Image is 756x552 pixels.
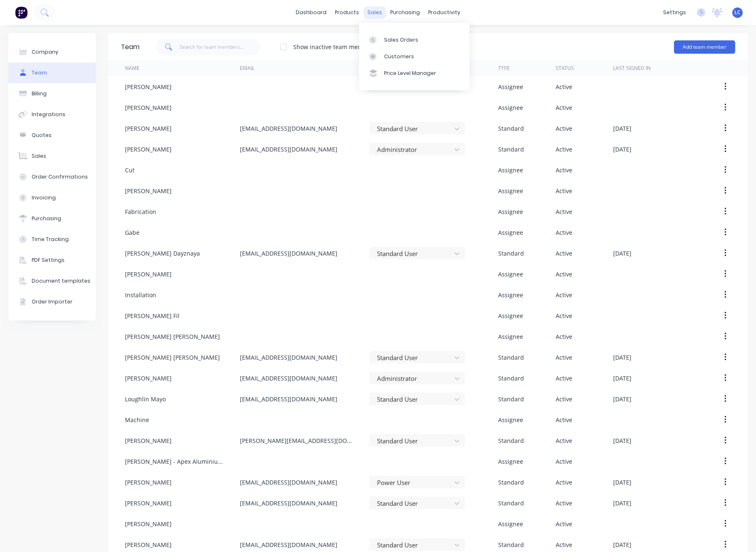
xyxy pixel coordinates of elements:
div: Active [556,228,572,237]
button: Order Confirmations [8,167,96,187]
span: LC [734,9,741,16]
div: Standard [498,249,524,258]
button: Sales [8,146,96,167]
div: Cut [125,166,135,174]
div: Standard [498,540,524,549]
div: Active [556,540,572,549]
div: [DATE] [613,540,631,549]
div: [EMAIL_ADDRESS][DOMAIN_NAME] [240,478,337,487]
div: Team [32,69,47,77]
div: Installation [125,291,156,299]
div: Active [556,103,572,112]
div: Type [498,65,510,72]
div: [PERSON_NAME] [125,82,172,91]
div: [EMAIL_ADDRESS][DOMAIN_NAME] [240,145,337,154]
div: [DATE] [613,124,631,133]
div: Customers [384,53,414,60]
div: Active [556,353,572,362]
div: Active [556,332,572,341]
button: Quotes [8,125,96,146]
a: dashboard [292,6,331,19]
div: [PERSON_NAME] Dayznaya [125,249,200,258]
div: [PERSON_NAME] [125,270,172,278]
div: [EMAIL_ADDRESS][DOMAIN_NAME] [240,353,337,362]
div: Time Tracking [32,236,69,243]
div: Active [556,415,572,424]
div: Standard [498,124,524,133]
button: Purchasing [8,208,96,229]
div: Standard [498,478,524,487]
div: Standard [498,353,524,362]
div: [PERSON_NAME] [125,499,172,507]
div: [PERSON_NAME] [125,124,172,133]
div: [DATE] [613,145,631,154]
div: [DATE] [613,478,631,487]
div: products [331,6,363,19]
div: [PERSON_NAME] [125,103,172,112]
div: Email [240,65,254,72]
div: Assignee [498,186,523,195]
button: Document templates [8,271,96,291]
div: [EMAIL_ADDRESS][DOMAIN_NAME] [240,540,337,549]
button: Company [8,42,96,62]
div: Purchasing [32,215,61,222]
div: [DATE] [613,374,631,383]
div: Standard [498,374,524,383]
div: [PERSON_NAME] [125,436,172,445]
div: Show inactive team members [293,42,376,51]
div: sales [363,6,386,19]
div: [PERSON_NAME] - Apex Aluminium [125,457,223,466]
div: Standard [498,395,524,403]
div: Active [556,395,572,403]
a: Price Level Manager [359,65,469,82]
div: Status [556,65,574,72]
div: Assignee [498,270,523,278]
div: Standard [498,145,524,154]
button: Time Tracking [8,229,96,250]
div: Assignee [498,415,523,424]
div: [PERSON_NAME] [125,540,172,549]
div: Active [556,166,572,174]
div: Assignee [498,103,523,112]
div: [EMAIL_ADDRESS][DOMAIN_NAME] [240,124,337,133]
a: Sales Orders [359,31,469,48]
input: Search for team members... [180,39,261,55]
div: Active [556,186,572,195]
div: [PERSON_NAME] [PERSON_NAME] [125,332,220,341]
div: productivity [424,6,464,19]
div: settings [659,6,690,19]
div: Active [556,249,572,258]
div: [PERSON_NAME] [125,520,172,528]
div: Assignee [498,228,523,237]
div: Standard [498,499,524,507]
div: [EMAIL_ADDRESS][DOMAIN_NAME] [240,499,337,507]
button: Billing [8,83,96,104]
img: Factory [15,6,27,19]
div: [PERSON_NAME] [125,374,172,383]
div: Assignee [498,82,523,91]
button: Add team member [674,40,735,54]
button: Order Importer [8,291,96,312]
div: Assignee [498,311,523,320]
div: [PERSON_NAME] [125,478,172,487]
div: Billing [32,90,47,97]
div: Quotes [32,132,52,139]
div: Name [125,65,140,72]
div: Invoicing [32,194,56,201]
div: Active [556,311,572,320]
div: Active [556,374,572,383]
div: Active [556,124,572,133]
div: [DATE] [613,249,631,258]
div: Active [556,520,572,528]
button: Invoicing [8,187,96,208]
div: Active [556,145,572,154]
div: Document templates [32,277,90,285]
div: Assignee [498,332,523,341]
div: PDF Settings [32,256,65,264]
div: Fabrication [125,207,156,216]
div: Team [121,42,140,52]
div: Order Confirmations [32,173,88,181]
div: Assignee [498,457,523,466]
button: PDF Settings [8,250,96,271]
div: [EMAIL_ADDRESS][DOMAIN_NAME] [240,249,337,258]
